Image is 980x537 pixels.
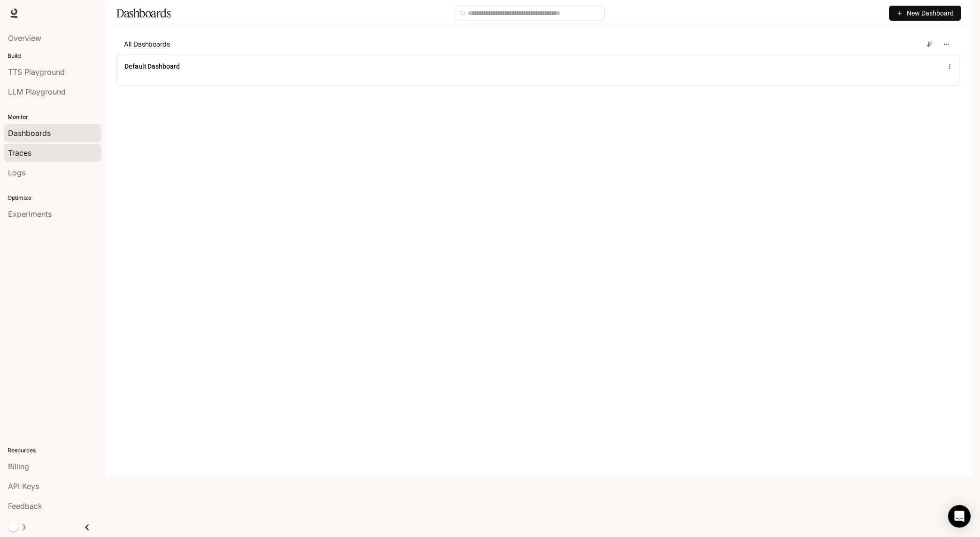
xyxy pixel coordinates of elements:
[889,6,961,21] button: New Dashboard
[124,39,170,49] span: All Dashboards
[116,4,170,23] h1: Dashboards
[948,505,971,528] div: Open Intercom Messenger
[907,8,954,18] span: New Dashboard
[124,62,180,71] a: Default Dashboard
